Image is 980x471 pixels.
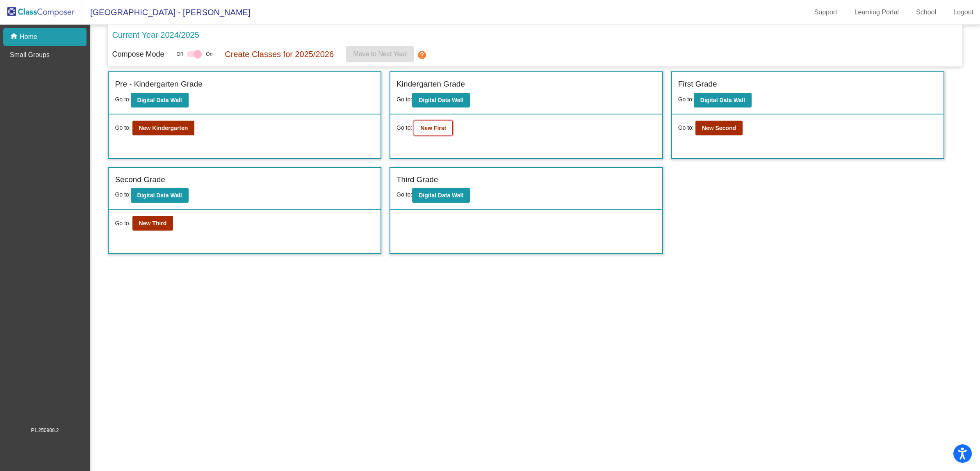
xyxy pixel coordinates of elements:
button: Digital Data Wall [131,188,189,203]
label: Kindergarten Grade [397,78,465,90]
button: New Third [132,216,173,231]
b: Digital Data Wall [700,97,745,103]
b: Digital Data Wall [419,97,463,103]
span: On [206,50,212,58]
label: Pre - Kindergarten Grade [115,78,202,90]
span: Go to: [115,123,130,132]
b: New First [420,125,446,131]
p: Create Classes for 2025/2026 [225,48,334,60]
b: New Kindergarten [139,125,188,131]
span: Go to: [115,96,130,103]
button: New Kindergarten [132,121,195,135]
button: Digital Data Wall [412,188,470,203]
span: Go to: [115,219,130,228]
b: New Second [702,125,736,131]
span: Go to: [678,123,694,132]
span: Go to: [115,191,130,198]
span: Off [176,50,183,58]
span: Go to: [397,123,412,132]
span: Go to: [397,191,412,198]
a: School [909,6,943,19]
button: Digital Data Wall [694,93,752,107]
span: [GEOGRAPHIC_DATA] - [PERSON_NAME] [82,6,250,19]
p: Current Year 2024/2025 [112,29,199,41]
p: Small Groups [10,50,50,60]
a: Learning Portal [848,6,906,19]
button: Digital Data Wall [412,93,470,107]
button: Move to Next Year [346,46,414,62]
b: Digital Data Wall [137,97,182,103]
b: Digital Data Wall [137,192,182,199]
b: Digital Data Wall [419,192,463,199]
p: Home [20,32,37,42]
label: Third Grade [397,174,438,186]
button: Digital Data Wall [131,93,189,107]
a: Support [808,6,844,19]
label: Second Grade [115,174,165,186]
mat-icon: home [10,32,20,42]
a: Logout [947,6,980,19]
mat-icon: help [417,50,427,60]
button: New First [414,121,453,135]
b: New Third [139,220,167,226]
label: First Grade [678,78,717,90]
span: Go to: [678,96,694,103]
p: Compose Mode [112,49,164,60]
span: Move to Next Year [353,50,407,57]
span: Go to: [397,96,412,103]
button: New Second [695,121,743,135]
